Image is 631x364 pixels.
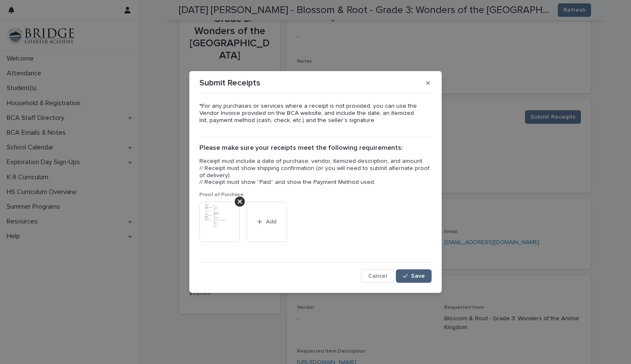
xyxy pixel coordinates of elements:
span: Proof of Purchase [199,192,244,197]
span: Save [411,273,425,279]
button: Cancel [361,269,394,283]
p: Receipt must include a date of purchase, vendor, itemized description, and amount. // Receipt mus... [199,158,432,186]
p: *For any purchases or services where a receipt is not provided, you can use the Vendor Invoice pr... [199,103,432,124]
p: Submit Receipts [199,78,260,88]
span: Cancel [368,273,387,279]
span: Add [266,219,276,225]
button: Add [247,202,287,242]
button: Save [396,269,432,283]
h2: Please make sure your receipts meet the following requirements: [199,144,432,152]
